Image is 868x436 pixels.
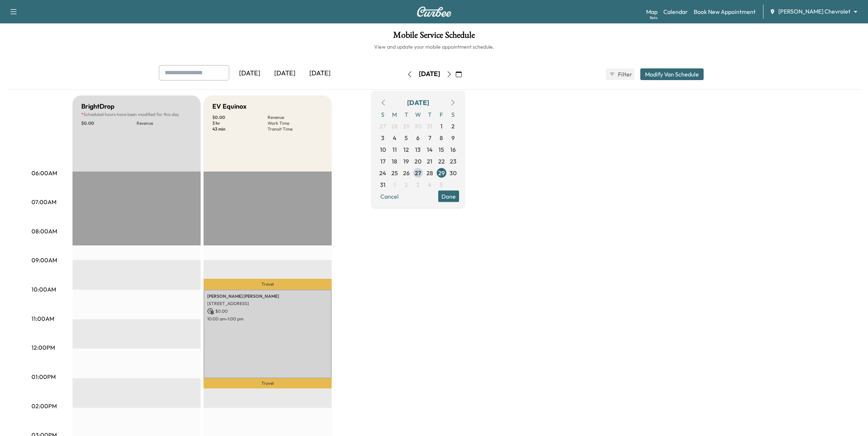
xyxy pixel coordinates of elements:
span: 28 [391,121,398,130]
span: 1 [394,180,396,189]
p: 02:00PM [31,402,57,410]
p: 10:00AM [31,285,56,294]
span: 20 [414,157,421,165]
span: F [436,108,447,120]
div: [DATE] [302,65,338,82]
span: 2 [405,180,408,189]
p: $ 0.00 [81,120,137,126]
p: 12:00PM [31,343,55,352]
span: 2 [451,121,455,130]
span: 30 [414,121,421,130]
span: 3 [416,180,420,189]
span: 26 [403,168,410,177]
span: 6 [416,133,420,142]
span: 16 [450,145,456,154]
p: 11:00AM [31,314,54,323]
a: MapBeta [646,7,657,16]
span: S [447,108,459,120]
a: Calendar [663,7,688,16]
span: W [412,108,424,120]
span: 29 [438,168,445,177]
span: M [389,108,401,120]
span: 5 [440,180,443,189]
span: 22 [438,157,445,165]
p: Revenue [137,120,192,126]
span: 15 [439,145,444,154]
span: 3 [381,133,384,142]
p: 09:00AM [31,256,57,264]
span: 17 [380,157,385,165]
p: Work Time [268,120,323,126]
p: [STREET_ADDRESS] [207,301,328,307]
button: Filter [606,68,634,80]
span: 4 [428,180,432,189]
span: [PERSON_NAME] Chevrolet [778,7,850,16]
span: 21 [427,157,432,165]
span: 18 [392,157,397,165]
a: Book New Appointment [694,7,756,16]
h6: View and update your mobile appointment schedule. [7,43,861,50]
p: Revenue [268,114,323,120]
span: 9 [451,133,455,142]
span: 23 [450,157,457,165]
h5: EV Equinox [212,101,246,112]
p: 06:00AM [31,169,57,177]
p: Travel [204,279,332,290]
span: S [377,108,389,120]
h1: Mobile Service Schedule [7,31,861,43]
p: 10:00 am - 1:00 pm [207,316,328,322]
span: 25 [391,168,398,177]
span: 30 [450,168,457,177]
p: 3 hr [212,120,268,126]
span: T [424,108,436,120]
p: [PERSON_NAME] [PERSON_NAME] [207,293,328,299]
button: Cancel [377,190,402,202]
p: 07:00AM [31,198,56,206]
span: 14 [427,145,433,154]
p: 01:00PM [31,372,56,381]
span: 19 [403,157,409,165]
p: Travel [204,378,332,388]
div: Beta [650,15,657,20]
p: Transit Time [268,126,323,132]
span: 5 [405,133,408,142]
p: 08:00AM [31,227,57,236]
span: 12 [403,145,409,154]
span: 1 [440,121,443,130]
span: 10 [380,145,386,154]
p: $ 0.00 [212,114,268,120]
div: [DATE] [407,97,429,108]
span: 4 [393,133,396,142]
span: 28 [426,168,433,177]
p: 43 min [212,126,268,132]
div: [DATE] [232,65,267,82]
img: Curbee Logo [417,7,452,17]
span: T [401,108,412,120]
div: [DATE] [267,65,302,82]
button: Done [438,190,459,202]
p: $ 0.00 [207,308,328,315]
h5: BrightDrop [81,101,115,112]
span: 8 [440,133,443,142]
span: 27 [380,121,386,130]
span: 7 [428,133,431,142]
div: [DATE] [419,69,440,79]
span: Filter [618,70,631,79]
p: Scheduled hours have been modified for this day [81,112,192,117]
span: 24 [379,168,386,177]
span: 27 [415,168,421,177]
span: 13 [415,145,421,154]
span: 31 [427,121,432,130]
button: Modify Van Schedule [640,68,704,80]
span: 29 [403,121,410,130]
span: 31 [380,180,385,189]
span: 11 [392,145,397,154]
